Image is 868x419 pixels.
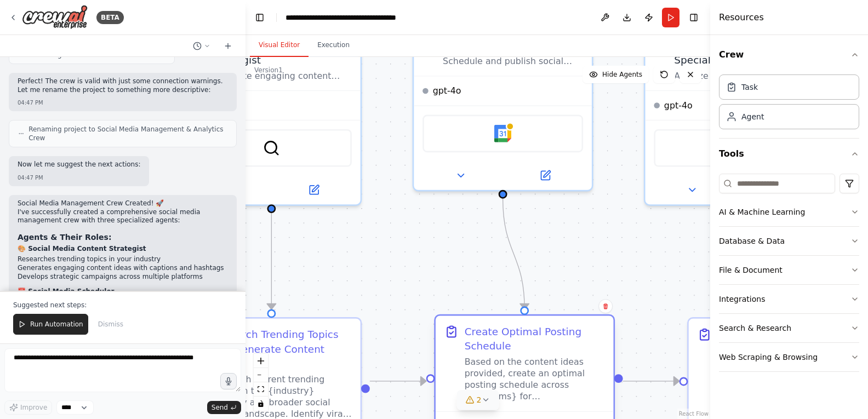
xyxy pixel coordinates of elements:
[254,354,268,411] div: React Flow controls
[719,206,805,217] div: AI & Machine Learning
[309,34,358,57] button: Execution
[719,227,859,255] button: Database & Data
[18,264,228,273] li: Generates engaging content ideas with captions and hashtags
[212,70,352,82] div: Generate engaging content ideas and develop strategic social media campaigns for {company_name} i...
[433,85,461,96] span: gpt-4o
[719,169,859,381] div: Tools
[719,285,859,313] button: Integrations
[457,390,499,410] button: 2
[220,373,237,389] button: Click to speak your automation idea
[494,125,512,142] img: Google Calendar
[719,343,859,371] button: Web Scraping & Browsing
[413,28,593,191] div: Schedule and publish social media content across multiple platforms including {platforms}, optimi...
[679,411,709,417] a: React Flow attribution
[18,77,228,94] p: Perfect! The crew is valid with just some connection warnings. Let me rename the project to somet...
[30,320,83,329] span: Run Automation
[719,352,818,363] div: Web Scraping & Browsing
[719,294,765,305] div: Integrations
[18,255,228,264] li: Researches trending topics in your industry
[504,167,586,185] button: Open in side panel
[254,382,268,397] button: fit view
[98,320,123,329] span: Dismiss
[644,28,825,206] div: Social Media Analytics SpecialistAnalyze engagement metrics, track performance across all social ...
[719,265,783,275] div: File & Document
[285,12,409,23] nav: breadcrumb
[28,125,227,142] span: Renaming project to Social Media Management & Analytics Crew
[13,314,88,335] button: Run Automation
[264,213,278,309] g: Edge from 418befeb-ff78-42a4-a12e-6b51341becd1 to cb725546-a825-4b6d-ac6e-009e05be86bb
[20,403,47,412] span: Improve
[18,174,140,182] div: 04:47 PM
[254,397,268,411] button: toggle interactivity
[18,208,228,225] p: I've successfully created a comprehensive social media management crew with three specialized age...
[18,288,114,295] strong: 📅 Social Media Scheduler
[254,354,268,368] button: zoom in
[602,70,642,79] span: Hide Agents
[741,111,764,122] div: Agent
[212,38,352,67] div: Social Media Content Strategist
[719,39,859,70] button: Crew
[623,374,679,388] g: Edge from 76f93094-c4a1-4eef-ae53-2dc74a7ac63d to 33dbae40-52fc-490e-8629-50990f40d7fd
[18,233,112,242] strong: Agents & Their Roles:
[254,66,283,74] div: Version 1
[719,236,785,246] div: Database & Data
[719,323,791,334] div: Search & Research
[252,10,267,25] button: Hide left sidebar
[212,403,228,412] span: Send
[273,181,355,199] button: Open in side panel
[212,328,352,371] div: Research Trending Topics and Generate Content Ideas
[250,34,309,57] button: Visual Editor
[495,199,532,309] g: Edge from e6d0f888-5305-4385-b6a7-0debb5468d4b to 76f93094-c4a1-4eef-ae53-2dc74a7ac63d
[219,39,237,53] button: Start a new chat
[18,99,228,107] div: 04:47 PM
[18,245,146,252] strong: 🎨 Social Media Content Strategist
[719,256,859,284] button: File & Document
[598,299,613,313] button: Delete node
[263,139,281,157] img: SerperDevTool
[370,374,426,388] g: Edge from cb725546-a825-4b6d-ac6e-009e05be86bb to 76f93094-c4a1-4eef-ae53-2dc74a7ac63d
[465,356,605,402] div: Based on the content ideas provided, create an optimal posting schedule across {platforms} for {c...
[93,314,129,335] button: Dismiss
[18,199,228,208] h2: Social Media Management Crew Created! 🚀
[189,39,215,53] button: Switch to previous chat
[719,11,764,24] h4: Resources
[4,400,52,415] button: Improve
[686,10,701,25] button: Hide right sidebar
[465,324,605,353] div: Create Optimal Posting Schedule
[13,301,232,309] p: Suggested next steps:
[96,11,124,24] div: BETA
[741,82,758,93] div: Task
[181,28,362,206] div: Social Media Content StrategistGenerate engaging content ideas and develop strategic social media...
[18,273,228,282] li: Develops strategic campaigns across multiple platforms
[22,5,88,30] img: Logo
[477,394,482,405] span: 2
[719,139,859,169] button: Tools
[719,70,859,138] div: Crew
[443,55,583,67] div: Schedule and publish social media content across multiple platforms including {platforms}, optimi...
[719,314,859,342] button: Search & Research
[254,368,268,382] button: zoom out
[207,401,241,414] button: Send
[664,100,693,111] span: gpt-4o
[583,66,649,83] button: Hide Agents
[719,198,859,226] button: AI & Machine Learning
[18,160,140,169] p: Now let me suggest the next actions:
